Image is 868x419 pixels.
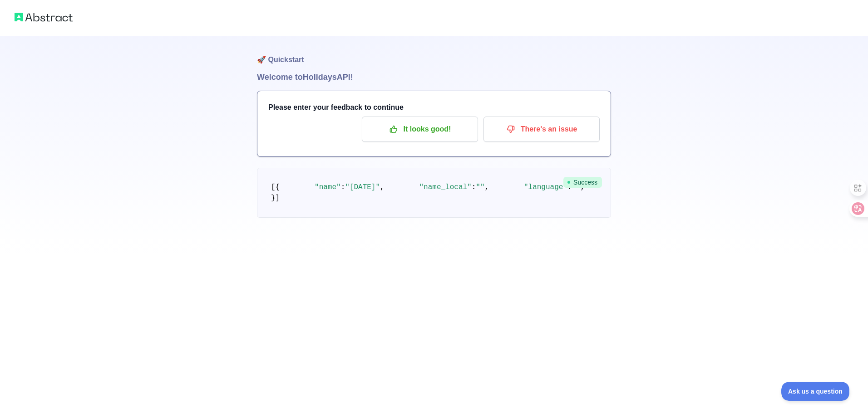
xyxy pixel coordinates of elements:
[315,183,341,191] span: "name"
[15,11,73,24] img: Abstract logo
[341,183,345,191] span: :
[472,183,476,191] span: :
[476,183,484,191] span: ""
[490,122,593,137] p: There's an issue
[369,122,471,137] p: It looks good!
[419,183,471,191] span: "name_local"
[362,117,478,142] button: It looks good!
[257,71,611,83] h1: Welcome to Holidays API!
[345,183,380,191] span: "[DATE]"
[268,102,600,113] h3: Please enter your feedback to continue
[563,177,602,188] span: Success
[485,183,489,191] span: ,
[524,183,567,191] span: "language"
[257,36,611,71] h1: 🚀 Quickstart
[483,117,600,142] button: There's an issue
[271,183,276,191] span: [
[380,183,385,191] span: ,
[781,382,850,401] iframe: Toggle Customer Support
